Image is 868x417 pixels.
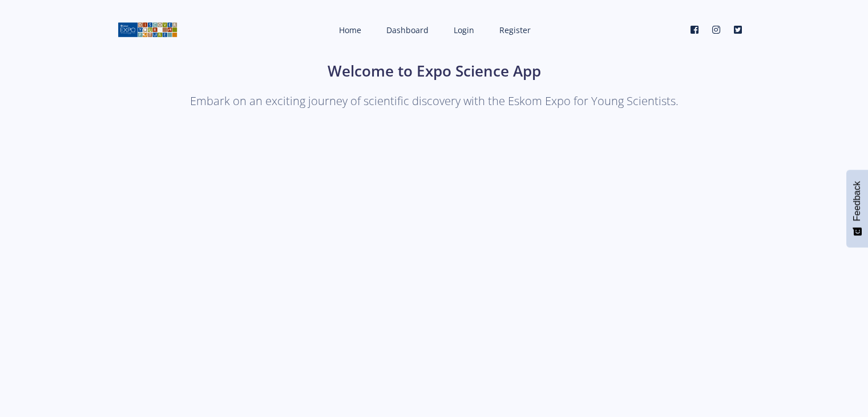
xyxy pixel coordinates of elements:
[454,25,474,35] span: Login
[375,15,438,45] a: Dashboard
[488,15,540,45] a: Register
[118,60,751,82] h1: Welcome to Expo Science App
[499,25,531,35] span: Register
[852,181,862,221] span: Feedback
[328,15,370,45] a: Home
[339,25,361,35] span: Home
[442,15,483,45] a: Login
[846,170,868,247] button: Feedback - Show survey
[118,21,177,38] img: logo01.png
[118,91,751,111] p: Embark on an exciting journey of scientific discovery with the Eskom Expo for Young Scientists.
[386,25,429,35] span: Dashboard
